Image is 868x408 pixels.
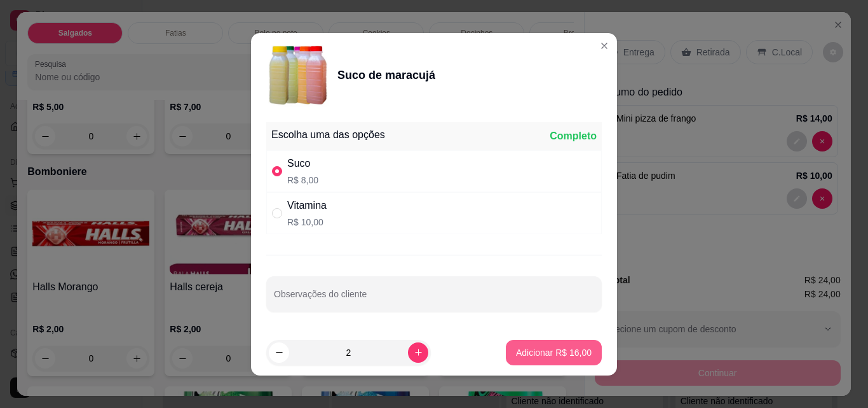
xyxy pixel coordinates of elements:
[408,342,428,363] button: increase-product-quantity
[516,346,592,359] p: Adicionar R$ 16,00
[287,198,327,213] div: Vitamina
[271,127,385,143] div: Escolha uma das opções
[506,340,602,365] button: Adicionar R$ 16,00
[287,174,318,186] p: R$ 8,00
[287,156,318,171] div: Suco
[269,342,289,363] button: decrease-product-quantity
[266,43,330,107] img: product-image
[274,293,594,306] input: Observações do cliente
[287,216,327,229] p: R$ 10,00
[337,66,435,84] div: Suco de maracujá
[550,129,597,144] div: Completo
[594,36,614,56] button: Close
